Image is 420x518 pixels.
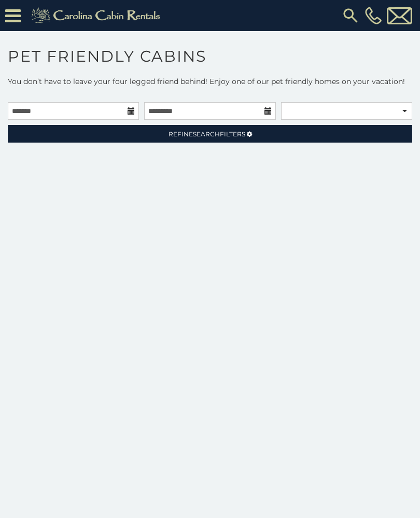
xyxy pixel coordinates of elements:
img: search-regular.svg [341,6,360,25]
a: [PHONE_NUMBER] [362,7,384,24]
span: Search [193,130,220,138]
img: Khaki-logo.png [26,5,169,26]
span: Refine Filters [169,130,245,138]
a: RefineSearchFilters [8,125,412,143]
